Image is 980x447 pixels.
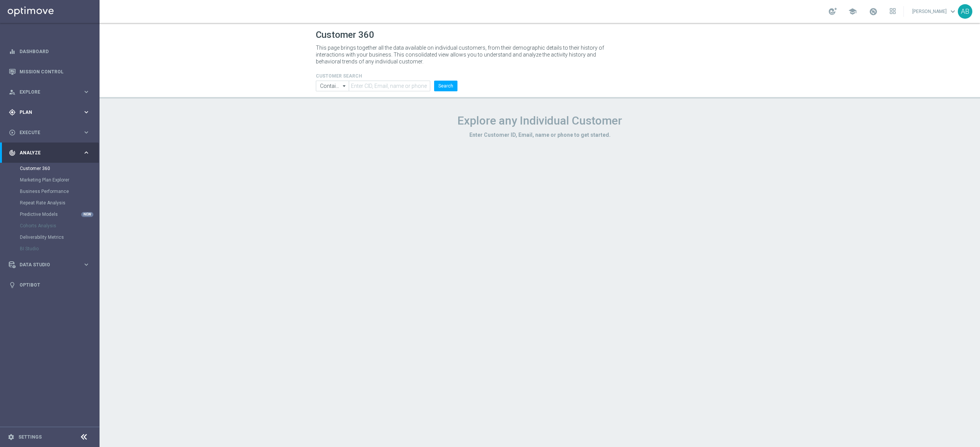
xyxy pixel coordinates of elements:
i: track_changes [9,149,16,156]
button: Data Studio keyboard_arrow_right [8,262,90,268]
a: Marketing Plan Explorer [20,177,80,183]
div: Plan [9,109,83,116]
a: Customer 360 [20,165,80,172]
input: Contains [316,81,349,91]
span: keyboard_arrow_down [949,7,957,16]
span: Plan [20,110,83,115]
i: settings [8,434,15,441]
i: lightbulb [9,282,16,288]
h1: Customer 360 [316,29,764,40]
h1: Explore any Individual Customer [316,114,764,128]
input: Enter CID, Email, name or phone [349,81,430,91]
div: Predictive Models [20,209,99,220]
div: Mission Control [9,62,90,82]
a: Repeat Rate Analysis [20,200,80,206]
div: NEW [81,212,93,217]
span: Execute [20,130,83,135]
button: lightbulb Optibot [8,282,90,288]
div: Analyze [9,149,83,156]
button: Search [434,81,457,91]
div: Customer 360 [20,163,99,174]
span: school [848,7,857,16]
i: keyboard_arrow_right [83,129,90,136]
a: Optibot [20,275,90,295]
i: play_circle_outline [9,129,16,136]
div: Execute [9,129,83,136]
button: person_search Explore keyboard_arrow_right [8,89,90,95]
a: [PERSON_NAME]keyboard_arrow_down [911,6,958,17]
i: keyboard_arrow_right [83,149,90,156]
p: This page brings together all the data available on individual customers, from their demographic ... [316,44,611,65]
a: Settings [18,435,42,439]
div: Data Studio [9,261,83,268]
div: AB [958,4,972,19]
button: play_circle_outline Execute keyboard_arrow_right [8,130,90,136]
i: person_search [9,89,16,96]
div: Deliverability Metrics [20,232,99,243]
div: Business Performance [20,186,99,197]
button: Mission Control [8,69,90,75]
h4: CUSTOMER SEARCH [316,73,457,79]
button: equalizer Dashboard [8,49,90,55]
i: keyboard_arrow_right [83,261,90,268]
div: Explore [9,89,83,96]
h3: Enter Customer ID, Email, name or phone to get started. [316,131,764,138]
i: arrow_drop_down [341,81,348,91]
a: Business Performance [20,188,80,194]
a: Deliverability Metrics [20,234,80,240]
i: keyboard_arrow_right [83,109,90,116]
div: Optibot [9,275,90,295]
a: Dashboard [20,41,90,62]
button: track_changes Analyze keyboard_arrow_right [8,150,90,156]
span: Explore [20,90,83,94]
div: Dashboard [9,41,90,62]
div: BI Studio [20,243,99,254]
a: Mission Control [20,62,90,82]
i: gps_fixed [9,109,16,116]
span: Data Studio [20,262,83,267]
div: Repeat Rate Analysis [20,197,99,209]
a: Predictive Models [20,211,80,217]
i: keyboard_arrow_right [83,88,90,96]
button: gps_fixed Plan keyboard_arrow_right [8,109,90,115]
div: Marketing Plan Explorer [20,174,99,186]
div: Cohorts Analysis [20,220,99,232]
i: equalizer [9,48,16,55]
span: Analyze [20,151,83,155]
